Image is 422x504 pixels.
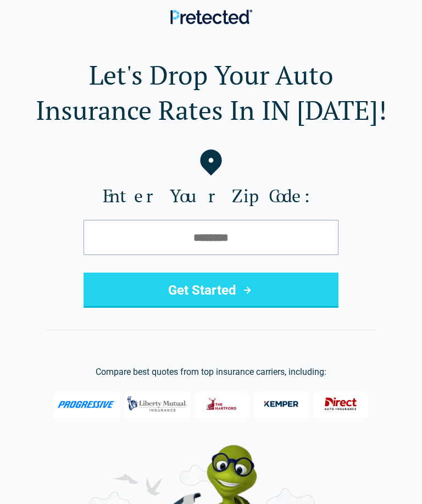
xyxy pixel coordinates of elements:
[124,391,190,417] img: Liberty Mutual
[18,365,404,379] p: Compare best quotes from top insurance carriers, including:
[200,392,244,416] img: The Hartford
[84,273,338,308] button: Get Started
[18,57,404,128] h1: Let's Drop Your Auto Insurance Rates In IN [DATE]!
[18,185,404,207] label: Enter Your Zip Code:
[319,392,363,416] img: Direct General
[170,9,252,24] img: Pretected
[259,392,303,416] img: Kemper
[58,401,116,408] img: Progressive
